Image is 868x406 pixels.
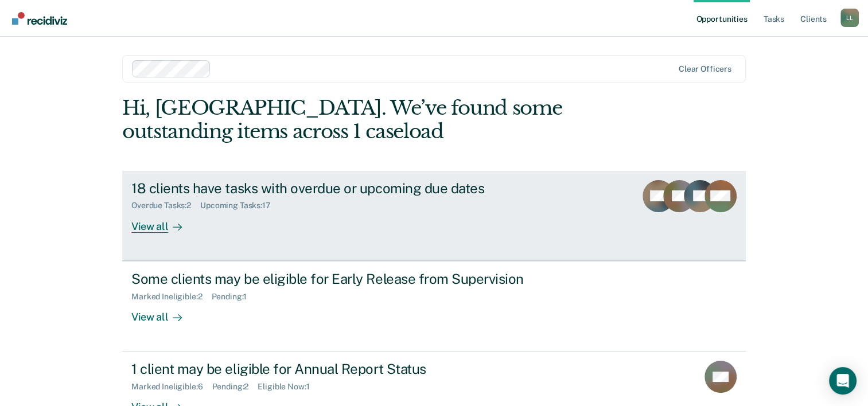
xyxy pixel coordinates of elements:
div: Pending : 2 [212,382,258,392]
div: Pending : 1 [212,292,256,302]
div: View all [131,301,196,323]
div: 18 clients have tasks with overdue or upcoming due dates [131,180,534,197]
img: Recidiviz [12,12,67,25]
div: Upcoming Tasks : 17 [200,201,280,210]
div: Open Intercom Messenger [829,367,857,395]
button: Profile dropdown button [840,9,859,27]
div: Overdue Tasks : 2 [131,201,200,210]
div: View all [131,210,196,233]
div: Marked Ineligible : 6 [131,382,212,392]
div: Clear officers [679,64,731,74]
div: Marked Ineligible : 2 [131,292,211,302]
div: L L [840,9,859,27]
a: 18 clients have tasks with overdue or upcoming due datesOverdue Tasks:2Upcoming Tasks:17View all [122,171,746,261]
a: Some clients may be eligible for Early Release from SupervisionMarked Ineligible:2Pending:1View all [122,261,746,352]
div: Some clients may be eligible for Early Release from Supervision [131,271,534,287]
div: 1 client may be eligible for Annual Report Status [131,361,534,377]
div: Eligible Now : 1 [258,382,318,392]
div: Hi, [GEOGRAPHIC_DATA]. We’ve found some outstanding items across 1 caseload [122,96,621,143]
